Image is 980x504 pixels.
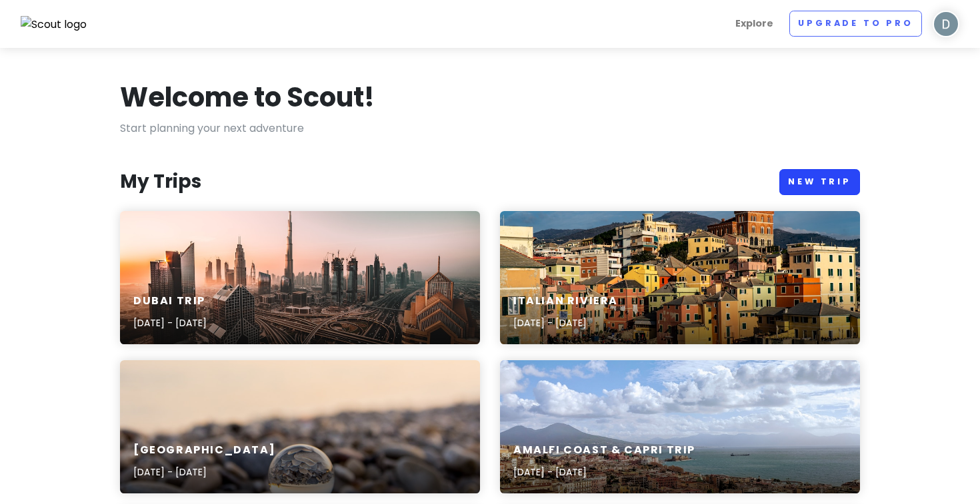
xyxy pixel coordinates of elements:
[779,169,860,195] a: New Trip
[789,11,922,37] a: Upgrade to Pro
[500,211,860,344] a: brown and white concrete buildings beside river under blue sky during daytimeItalian Riviera[DATE...
[120,211,480,344] a: aerial photo of city highway surrounded by high-rise buildingsDubai Trip[DATE] - [DATE]
[513,294,618,308] h6: Italian Riviera
[730,11,779,37] a: Explore
[133,443,275,457] h6: [GEOGRAPHIC_DATA]
[513,316,618,330] p: [DATE] - [DATE]
[120,360,480,493] a: marble toy on stone[GEOGRAPHIC_DATA][DATE] - [DATE]
[21,16,87,33] img: Scout logo
[133,465,275,479] p: [DATE] - [DATE]
[500,360,860,493] a: city buildings near sea under white clouds and blue sky during daytimeAmalfi Coast & Capri Trip[D...
[120,120,860,137] p: Start planning your next adventure
[933,11,959,37] img: User profile
[513,443,695,457] h6: Amalfi Coast & Capri Trip
[133,316,207,330] p: [DATE] - [DATE]
[120,80,375,115] h1: Welcome to Scout!
[120,170,201,194] h3: My Trips
[513,465,695,479] p: [DATE] - [DATE]
[133,294,207,308] h6: Dubai Trip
